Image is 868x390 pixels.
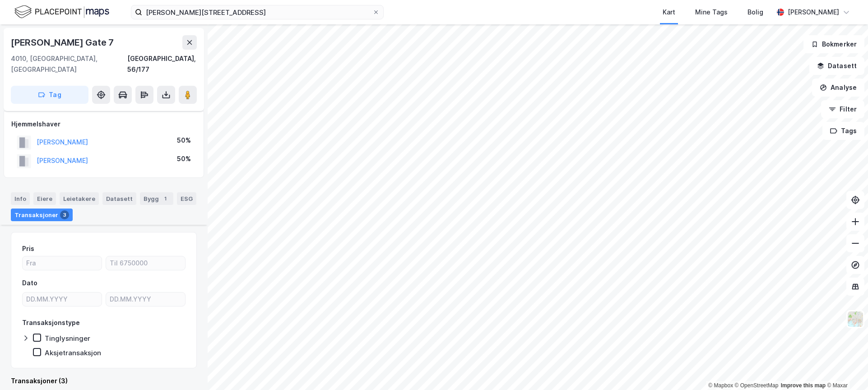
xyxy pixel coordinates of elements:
div: Datasett [102,192,136,205]
div: [GEOGRAPHIC_DATA], 56/177 [127,53,197,75]
div: Bolig [747,7,763,18]
input: Søk på adresse, matrikkel, gårdeiere, leietakere eller personer [142,5,372,19]
button: Tags [822,122,864,140]
div: Info [11,192,30,205]
input: Fra [23,256,102,270]
a: Mapbox [708,382,733,389]
div: Bygg [140,192,173,205]
button: Filter [821,100,864,118]
img: logo.f888ab2527a4732fd821a326f86c7f29.svg [14,4,109,20]
button: Tag [11,86,88,104]
div: 50% [177,153,191,164]
input: DD.MM.YYYY [23,292,102,306]
div: Tinglysninger [45,334,90,343]
div: Pris [22,243,34,254]
div: Kart [663,7,675,18]
div: ESG [177,192,196,205]
div: Transaksjonstype [22,317,80,328]
button: Datasett [809,57,864,75]
div: Hjemmelshaver [11,119,196,130]
div: Aksjetransaksjon [45,348,101,357]
div: Leietakere [60,192,99,205]
div: 1 [161,194,170,203]
img: Z [847,311,864,328]
div: 3 [60,210,69,219]
a: OpenStreetMap [735,382,779,389]
div: Eiere [33,192,56,205]
div: [PERSON_NAME] [788,7,839,18]
input: Til 6750000 [106,256,185,270]
div: Mine Tags [695,7,728,18]
div: [PERSON_NAME] Gate 7 [11,35,116,50]
div: 50% [177,135,191,146]
div: Dato [22,278,37,288]
button: Bokmerker [803,35,864,53]
iframe: Chat Widget [823,347,868,390]
button: Analyse [812,79,864,97]
a: Improve this map [781,382,826,389]
div: Transaksjoner [11,209,73,221]
div: 4010, [GEOGRAPHIC_DATA], [GEOGRAPHIC_DATA] [11,53,127,75]
div: Transaksjoner (3) [11,376,197,386]
input: DD.MM.YYYY [106,292,185,306]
